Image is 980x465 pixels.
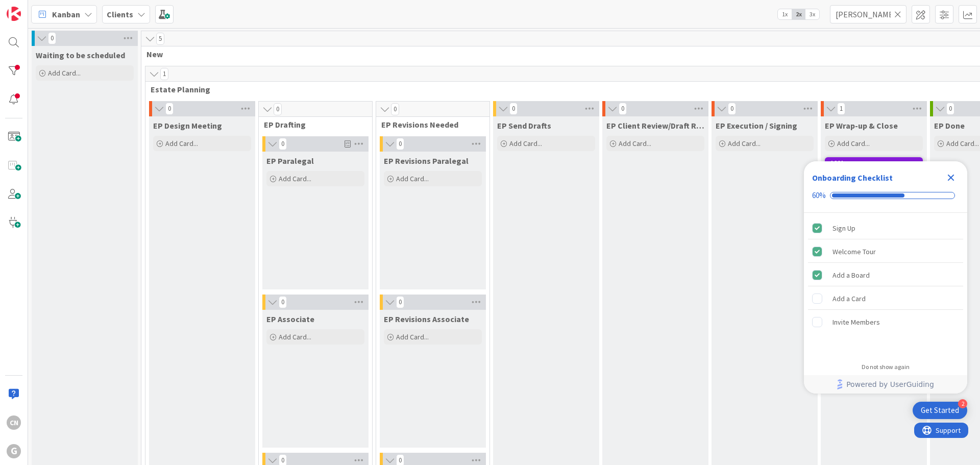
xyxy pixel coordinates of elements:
[396,332,429,341] span: Add Card...
[837,139,870,148] span: Add Card...
[48,68,81,78] span: Add Card...
[812,172,893,184] div: Onboarding Checklist
[862,363,910,371] div: Do not show again
[153,120,222,131] span: EP Design Meeting
[792,9,805,19] span: 2x
[728,103,736,115] span: 0
[826,158,922,254] div: 1861[PERSON_NAME], [PERSON_NAME]: Initial Meeting on 4/25 with [PERSON_NAME] and [PERSON_NAME]: D...
[381,119,477,130] span: EP Revisions Needed
[156,33,164,45] span: 5
[384,156,469,166] span: EP Revisions Paralegal
[805,9,819,19] span: 3x
[7,444,21,458] div: G
[808,264,963,286] div: Add a Board is complete.
[279,332,311,341] span: Add Card...
[946,103,954,115] span: 0
[264,119,359,130] span: EP Drafting
[21,2,46,14] span: Support
[804,213,967,356] div: Checklist items
[165,103,174,115] span: 0
[808,311,963,333] div: Invite Members is incomplete.
[266,156,314,166] span: EP Paralegal
[728,139,761,148] span: Add Card...
[958,399,967,408] div: 2
[396,138,404,150] span: 0
[509,139,542,148] span: Add Card...
[266,314,314,324] span: EP Associate
[943,169,959,186] div: Close Checklist
[778,9,792,19] span: 1x
[825,120,898,131] span: EP Wrap-up & Close
[7,415,21,430] div: CN
[52,8,80,20] span: Kanban
[830,159,922,166] div: 1861
[934,120,965,131] span: EP Done
[619,103,627,115] span: 0
[809,375,962,394] a: Powered by UserGuiding
[832,246,876,258] div: Welcome Tour
[509,103,518,115] span: 0
[825,157,923,255] a: 1861[PERSON_NAME], [PERSON_NAME]: Initial Meeting on 4/25 with [PERSON_NAME] and [PERSON_NAME]: D...
[36,50,125,60] span: Waiting to be scheduled
[808,217,963,239] div: Sign Up is complete.
[808,287,963,310] div: Add a Card is incomplete.
[832,222,855,234] div: Sign Up
[808,240,963,263] div: Welcome Tour is complete.
[832,269,870,281] div: Add a Board
[165,139,198,148] span: Add Card...
[921,405,959,415] div: Get Started
[913,402,967,419] div: Open Get Started checklist, remaining modules: 2
[279,138,287,150] span: 0
[832,292,866,305] div: Add a Card
[846,378,934,390] span: Powered by UserGuiding
[391,103,399,115] span: 0
[279,296,287,308] span: 0
[279,174,311,183] span: Add Card...
[48,32,56,44] span: 0
[107,9,133,19] b: Clients
[160,68,168,80] span: 1
[384,314,469,324] span: EP Revisions Associate
[274,103,282,115] span: 0
[826,158,922,167] div: 1861
[837,103,845,115] span: 1
[396,296,404,308] span: 0
[832,316,880,328] div: Invite Members
[606,120,704,131] span: EP Client Review/Draft Review Meeting
[946,139,979,148] span: Add Card...
[804,161,967,394] div: Checklist Container
[812,191,959,200] div: Checklist progress: 60%
[812,191,826,200] div: 60%
[716,120,797,131] span: EP Execution / Signing
[804,375,967,394] div: Footer
[396,174,429,183] span: Add Card...
[830,5,906,23] input: Quick Filter...
[7,7,21,21] img: Visit kanbanzone.com
[497,120,551,131] span: EP Send Drafts
[619,139,651,148] span: Add Card...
